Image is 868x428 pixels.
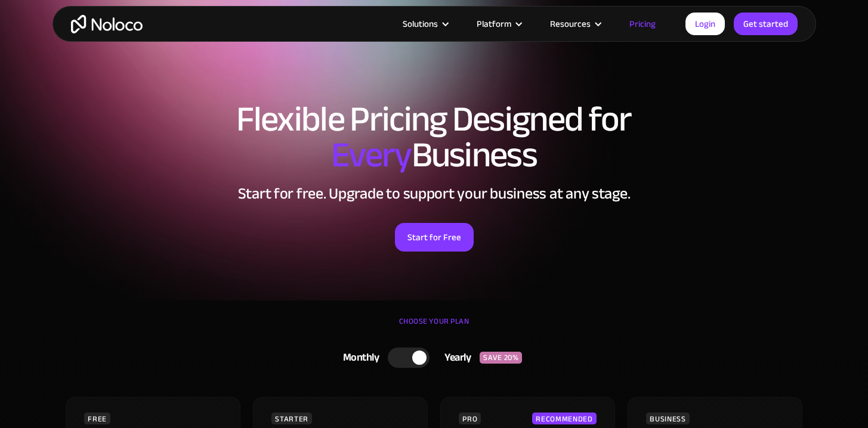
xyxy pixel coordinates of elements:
div: SAVE 20% [480,352,522,364]
div: Monthly [328,349,388,367]
div: Resources [550,16,591,32]
h1: Flexible Pricing Designed for Business [64,101,804,173]
a: Get started [734,13,798,35]
a: home [71,15,143,33]
div: Resources [535,16,614,32]
div: BUSINESS [646,413,689,424]
div: RECOMMENDED [532,413,596,424]
div: FREE [84,413,110,424]
div: Yearly [430,349,480,367]
a: Login [685,13,725,35]
span: Every [331,122,412,188]
a: Start for Free [395,223,474,252]
div: Platform [477,16,511,32]
div: STARTER [271,413,311,424]
div: CHOOSE YOUR PLAN [64,312,804,342]
div: Solutions [388,16,462,32]
div: Solutions [403,16,438,32]
div: PRO [459,413,481,424]
h2: Start for free. Upgrade to support your business at any stage. [64,185,804,203]
a: Pricing [614,16,671,32]
div: Platform [462,16,535,32]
